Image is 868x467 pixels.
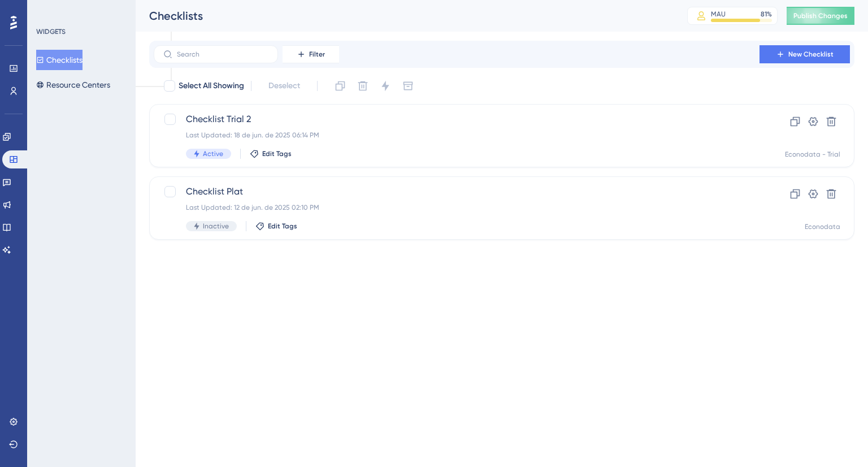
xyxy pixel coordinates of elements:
[283,45,339,63] button: Filter
[186,113,727,126] span: Checklist Trial 2
[711,10,726,19] div: MAU
[759,45,850,63] button: New Checklist
[203,222,229,231] span: Inactive
[36,50,83,70] button: Checklists
[268,79,300,93] span: Deselect
[149,8,659,24] div: Checklists
[36,27,66,36] div: WIDGETS
[177,50,268,58] input: Search
[186,185,727,198] span: Checklist Plat
[787,7,854,25] button: Publish Changes
[761,10,772,19] div: 81 %
[203,149,223,158] span: Active
[805,222,840,231] div: Econodata
[255,222,297,231] button: Edit Tags
[785,150,840,159] div: Econodata - Trial
[179,79,244,93] span: Select All Showing
[186,203,727,212] div: Last Updated: 12 de jun. de 2025 02:10 PM
[788,50,834,59] span: New Checklist
[262,149,292,158] span: Edit Tags
[793,11,848,20] span: Publish Changes
[309,50,325,59] span: Filter
[258,76,310,96] button: Deselect
[36,75,110,95] button: Resource Centers
[268,222,297,231] span: Edit Tags
[186,131,727,140] div: Last Updated: 18 de jun. de 2025 06:14 PM
[250,149,292,158] button: Edit Tags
